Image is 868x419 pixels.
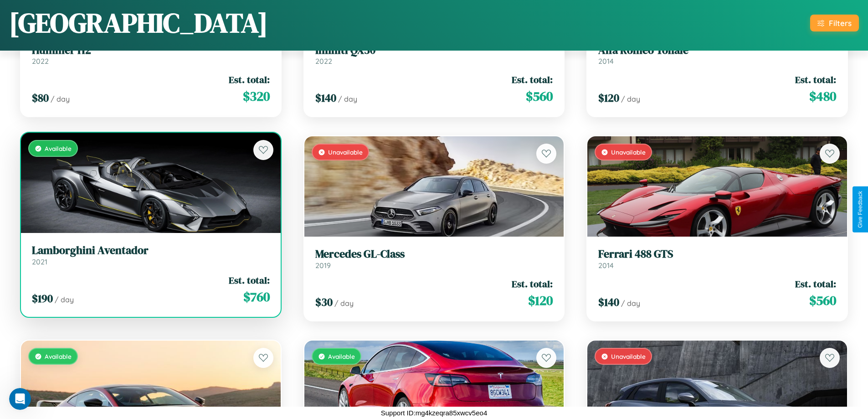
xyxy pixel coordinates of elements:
span: Est. total: [229,274,270,287]
span: / day [621,299,640,308]
h3: Ferrari 488 GTS [598,248,836,261]
span: Est. total: [795,73,836,86]
span: Available [328,352,355,360]
span: / day [334,299,354,308]
span: Unavailable [611,352,646,360]
span: $ 140 [598,295,619,310]
span: $ 560 [809,291,836,310]
span: Est. total: [229,73,270,86]
span: Est. total: [512,277,553,290]
span: Est. total: [512,73,553,86]
a: Mercedes GL-Class2019 [315,248,553,270]
h3: Lamborghini Aventador [32,244,270,257]
button: Filters [810,15,859,31]
span: $ 760 [243,288,270,306]
span: Est. total: [795,277,836,290]
div: Give Feedback [857,191,863,228]
span: / day [51,94,70,103]
span: $ 80 [32,90,49,105]
span: 2014 [598,57,614,66]
span: $ 140 [315,90,336,105]
span: 2014 [598,261,614,270]
span: Available [45,145,72,152]
span: 2022 [32,57,49,66]
span: $ 560 [526,87,553,105]
span: / day [338,94,357,103]
span: $ 30 [315,295,333,310]
a: Lamborghini Aventador2021 [32,244,270,266]
p: Support ID: mg4kzeqra85xwcv5eo4 [381,407,487,419]
span: Unavailable [328,148,363,156]
a: Infiniti QX302022 [315,44,553,66]
span: $ 480 [809,87,836,105]
span: Available [45,352,72,360]
h3: Mercedes GL-Class [315,248,553,261]
span: / day [55,295,74,304]
a: Hummer H22022 [32,44,270,66]
span: / day [621,94,640,103]
span: $ 120 [528,291,553,310]
span: $ 190 [32,291,53,306]
h1: [GEOGRAPHIC_DATA] [9,4,268,41]
span: 2021 [32,257,47,266]
span: $ 320 [243,87,270,105]
div: Filters [829,18,852,28]
a: Alfa Romeo Tonale2014 [598,44,836,66]
span: 2019 [315,261,331,270]
span: 2022 [315,57,332,66]
span: $ 120 [598,90,619,105]
a: Ferrari 488 GTS2014 [598,248,836,270]
iframe: Intercom live chat [9,388,31,410]
span: Unavailable [611,148,646,156]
